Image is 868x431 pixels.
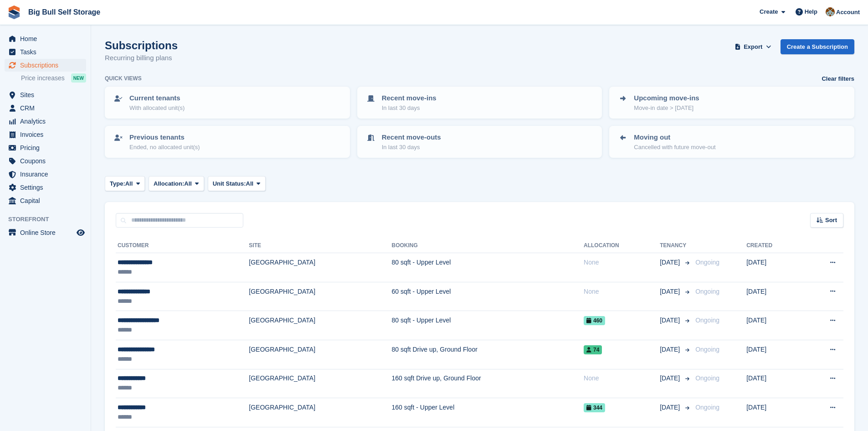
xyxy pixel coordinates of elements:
th: Tenancy [660,239,692,253]
button: Type: All [105,176,145,191]
td: 80 sqft - Upper Level [392,253,584,282]
span: Online Store [20,226,75,239]
span: [DATE] [660,403,682,412]
span: Price increases [21,74,65,83]
a: menu [5,59,86,72]
p: In last 30 days [382,104,437,113]
p: Recurring billing plans [105,53,178,63]
p: Recent move-ins [382,93,437,104]
td: 80 sqft - Upper Level [392,311,584,340]
span: All [125,179,133,188]
a: menu [5,46,86,58]
span: Settings [20,181,75,194]
span: All [246,179,254,188]
span: Home [20,32,75,45]
a: menu [5,181,86,194]
a: menu [5,115,86,128]
span: Ongoing [695,404,719,411]
p: Cancelled with future move-out [634,143,715,152]
td: [GEOGRAPHIC_DATA] [249,369,391,398]
p: Previous tenants [129,132,200,143]
span: Export [744,42,762,52]
span: 460 [584,316,605,325]
th: Customer [116,239,249,253]
span: Sites [20,88,75,101]
span: Insurance [20,168,75,181]
td: [GEOGRAPHIC_DATA] [249,311,391,340]
span: Type: [110,179,125,188]
span: All [184,179,192,188]
span: Analytics [20,115,75,128]
td: [GEOGRAPHIC_DATA] [249,340,391,369]
th: Allocation [584,239,660,253]
td: [DATE] [746,311,802,340]
button: Unit Status: All [208,176,266,191]
th: Site [249,239,391,253]
a: menu [5,128,86,141]
a: Previous tenants Ended, no allocated unit(s) [106,127,349,157]
span: Pricing [20,141,75,154]
span: Storefront [8,215,91,224]
th: Booking [392,239,584,253]
p: Upcoming move-ins [634,93,699,104]
span: [DATE] [660,345,682,354]
p: Ended, no allocated unit(s) [129,143,200,152]
span: [DATE] [660,258,682,267]
a: Recent move-ins In last 30 days [358,88,601,118]
td: [DATE] [746,282,802,311]
td: 60 sqft - Upper Level [392,282,584,311]
span: Ongoing [695,374,719,382]
span: [DATE] [660,374,682,383]
a: Recent move-outs In last 30 days [358,127,601,157]
td: [DATE] [746,253,802,282]
a: menu [5,32,86,45]
td: [GEOGRAPHIC_DATA] [249,398,391,427]
span: Ongoing [695,346,719,353]
button: Allocation: All [149,176,204,191]
span: Ongoing [695,317,719,324]
a: menu [5,155,86,167]
span: Subscriptions [20,59,75,72]
a: menu [5,168,86,181]
p: With allocated unit(s) [129,104,185,113]
span: Capital [20,194,75,207]
div: None [584,374,660,383]
span: Ongoing [695,288,719,295]
h1: Subscriptions [105,39,178,52]
a: menu [5,102,86,114]
p: In last 30 days [382,143,441,152]
span: Coupons [20,155,75,167]
a: Price increases NEW [21,73,86,83]
p: Moving out [634,132,715,143]
span: Tasks [20,46,75,58]
a: menu [5,88,86,101]
span: CRM [20,102,75,114]
span: Allocation: [154,179,184,188]
a: Current tenants With allocated unit(s) [106,88,349,118]
img: Mike Llewellen Palmer [826,7,835,16]
a: Moving out Cancelled with future move-out [610,127,853,157]
span: Unit Status: [213,179,246,188]
span: [DATE] [660,287,682,296]
td: [DATE] [746,398,802,427]
span: Create [760,7,778,16]
img: stora-icon-8386f47178a22dfd0bd8f6a31ec36ba5ce8667c1dd55bd0f319d3a0aa187defe.svg [7,5,21,19]
h6: Quick views [105,74,142,83]
p: Move-in date > [DATE] [634,104,699,113]
th: Created [746,239,802,253]
span: Invoices [20,128,75,141]
span: Sort [825,216,837,225]
a: Clear filters [822,74,854,83]
a: Create a Subscription [781,39,854,54]
td: [GEOGRAPHIC_DATA] [249,282,391,311]
a: menu [5,194,86,207]
a: menu [5,226,86,239]
p: Current tenants [129,93,185,104]
span: Account [836,8,860,17]
span: [DATE] [660,316,682,325]
button: Export [733,39,773,54]
a: Preview store [75,227,86,238]
span: Ongoing [695,259,719,266]
span: 74 [584,345,602,354]
span: 344 [584,403,605,412]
